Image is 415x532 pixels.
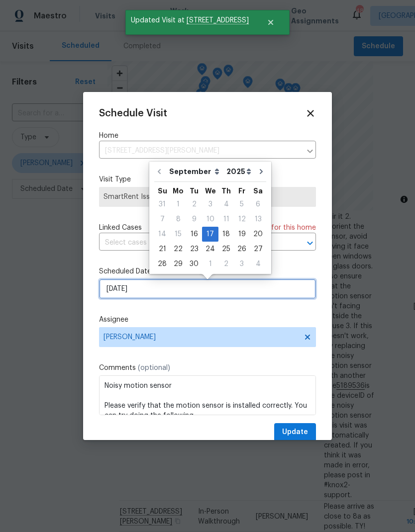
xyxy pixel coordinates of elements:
[186,227,202,242] div: Tue Sep 16 2025
[152,162,167,181] button: Go to previous month
[154,257,170,271] div: Sun Sep 28 2025
[218,257,234,271] div: Thu Oct 02 2025
[186,212,202,227] div: Tue Sep 09 2025
[202,212,218,227] div: Wed Sep 10 2025
[218,212,234,227] div: Thu Sep 11 2025
[138,364,170,371] span: (optional)
[234,242,250,256] div: 26
[218,257,234,271] div: 2
[170,257,186,271] div: Mon Sep 29 2025
[218,242,234,257] div: Thu Sep 25 2025
[202,212,218,226] div: 10
[170,227,186,242] div: Mon Sep 15 2025
[186,197,202,212] div: Tue Sep 02 2025
[154,227,170,242] div: Sun Sep 14 2025
[154,197,170,211] div: 31
[234,227,250,242] div: Fri Sep 19 2025
[250,257,266,271] div: 4
[234,197,250,212] div: Fri Sep 05 2025
[99,143,301,159] input: Enter in an address
[154,242,170,256] div: 21
[99,175,316,184] label: Visit Type
[170,242,186,256] div: 22
[170,227,186,241] div: 15
[99,223,142,233] span: Linked Cases
[202,227,218,242] div: Wed Sep 17 2025
[170,197,186,211] div: 1
[218,227,234,242] div: Thu Sep 18 2025
[154,242,170,257] div: Sun Sep 21 2025
[99,131,316,141] label: Home
[205,187,216,194] abbr: Wednesday
[99,266,316,276] label: Scheduled Date
[250,257,266,271] div: Sat Oct 04 2025
[99,315,316,325] label: Assignee
[186,242,202,256] div: 23
[125,10,254,31] span: Updated Visit at
[250,212,266,227] div: Sat Sep 13 2025
[238,187,245,194] abbr: Friday
[170,197,186,212] div: Mon Sep 01 2025
[170,242,186,257] div: Mon Sep 22 2025
[234,212,250,227] div: Fri Sep 12 2025
[218,197,234,211] div: 4
[202,257,218,271] div: Wed Oct 01 2025
[250,197,266,211] div: 6
[224,164,254,179] select: Year
[234,242,250,257] div: Fri Sep 26 2025
[186,257,202,271] div: 30
[218,227,234,241] div: 18
[250,227,266,242] div: Sat Sep 20 2025
[234,227,250,241] div: 19
[104,192,311,202] span: SmartRent Issue
[154,257,170,271] div: 28
[154,212,170,226] div: 7
[202,227,218,241] div: 17
[221,187,231,194] abbr: Thursday
[218,197,234,212] div: Thu Sep 04 2025
[254,12,287,32] button: Close
[99,375,316,415] textarea: Noisy motion sensor Please verify that the motion sensor is installed correctly. You can try doin...
[254,162,269,181] button: Go to next month
[303,236,317,250] button: Open
[190,187,199,194] abbr: Tuesday
[186,242,202,257] div: Tue Sep 23 2025
[99,279,316,299] input: M/D/YYYY
[158,187,167,194] abbr: Sunday
[202,242,218,256] div: 24
[167,164,224,179] select: Month
[104,333,299,341] span: [PERSON_NAME]
[186,227,202,241] div: 16
[234,257,250,271] div: 3
[250,242,266,256] div: 27
[202,197,218,211] div: 3
[274,423,316,442] button: Update
[170,212,186,227] div: Mon Sep 08 2025
[202,197,218,212] div: Wed Sep 03 2025
[99,235,288,251] input: Select cases
[202,257,218,271] div: 1
[202,242,218,257] div: Wed Sep 24 2025
[250,242,266,257] div: Sat Sep 27 2025
[234,257,250,271] div: Fri Oct 03 2025
[186,257,202,271] div: Tue Sep 30 2025
[99,108,167,118] span: Schedule Visit
[154,227,170,241] div: 14
[170,257,186,271] div: 29
[305,108,316,119] span: Close
[253,187,263,194] abbr: Saturday
[234,197,250,211] div: 5
[250,212,266,226] div: 13
[170,212,186,226] div: 8
[234,212,250,226] div: 12
[154,212,170,227] div: Sun Sep 07 2025
[218,212,234,226] div: 11
[186,197,202,211] div: 2
[250,227,266,241] div: 20
[173,187,184,194] abbr: Monday
[282,426,308,439] span: Update
[250,197,266,212] div: Sat Sep 06 2025
[186,212,202,226] div: 9
[99,363,316,373] label: Comments
[218,242,234,256] div: 25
